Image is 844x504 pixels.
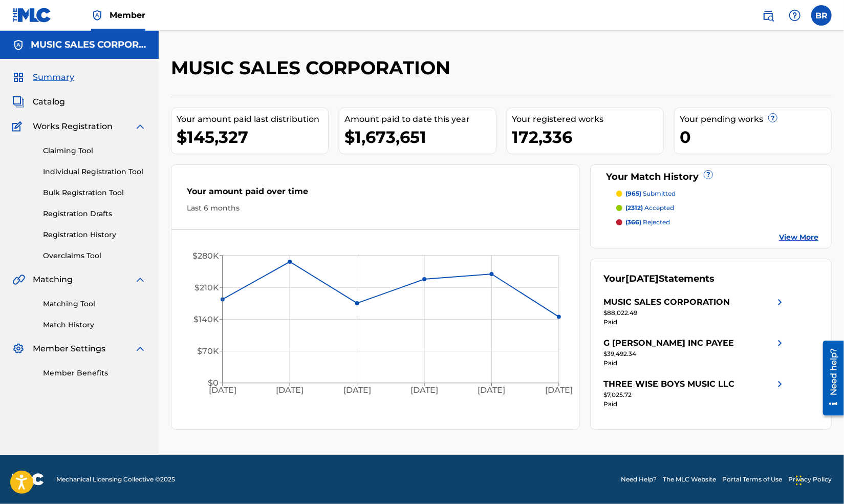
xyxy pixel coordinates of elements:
a: G [PERSON_NAME] INC PAYEEright chevron icon$39,492.34Paid [603,337,786,368]
span: (366) [625,218,641,226]
a: Overclaims Tool [43,250,146,261]
span: Summary [33,71,74,83]
iframe: Resource Center [815,337,844,419]
tspan: [DATE] [209,385,236,395]
img: expand [134,274,146,286]
a: Need Help? [621,475,657,484]
img: Member Settings [12,343,25,355]
img: Catalog [12,96,25,108]
div: User Menu [811,5,832,26]
div: $88,022.49 [603,308,786,318]
tspan: $0 [208,379,219,388]
tspan: [DATE] [545,385,573,395]
span: Member Settings [33,343,105,355]
div: Drag [796,465,802,496]
a: Individual Registration Tool [43,166,146,177]
p: submitted [625,189,676,198]
img: logo [12,473,44,486]
img: expand [134,120,146,133]
a: Member Benefits [43,368,146,379]
div: G [PERSON_NAME] INC PAYEE [603,337,734,349]
a: Public Search [758,5,778,26]
a: Registration Drafts [43,208,146,219]
a: View More [779,232,818,243]
img: search [762,9,774,22]
p: accepted [625,203,674,213]
img: help [789,9,801,22]
div: $145,327 [177,125,328,149]
a: Registration History [43,229,146,240]
div: Your pending works [680,113,831,125]
div: $1,673,651 [344,125,496,149]
div: THREE WISE BOYS MUSIC LLC [603,378,734,390]
tspan: [DATE] [478,385,506,395]
img: right chevron icon [774,378,786,390]
div: Last 6 months [187,203,564,214]
span: [DATE] [625,273,659,284]
div: Paid [603,359,786,368]
a: CatalogCatalog [12,96,65,108]
div: $39,492.34 [603,349,786,359]
div: Amount paid to date this year [344,113,496,125]
div: Your Match History [603,170,818,184]
div: Paid [603,318,786,327]
img: right chevron icon [774,296,786,308]
img: Top Rightsholder [91,9,103,22]
a: Privacy Policy [788,475,832,484]
span: (965) [625,190,641,197]
a: SummarySummary [12,71,74,83]
div: Your amount paid over time [187,185,564,203]
a: Portal Terms of Use [722,475,782,484]
h5: MUSIC SALES CORPORATION [31,39,146,51]
tspan: [DATE] [343,385,371,395]
div: Help [785,5,805,26]
img: MLC Logo [12,8,52,23]
span: Matching [33,274,73,286]
span: ? [704,171,712,179]
p: rejected [625,218,670,227]
tspan: [DATE] [276,385,304,395]
tspan: [DATE] [410,385,438,395]
iframe: Chat Widget [793,455,844,504]
img: Summary [12,71,25,83]
tspan: $210K [194,283,219,292]
a: Match History [43,320,146,330]
div: Your Statements [603,272,715,286]
div: MUSIC SALES CORPORATION [603,296,730,308]
img: Accounts [12,39,25,51]
div: Your amount paid last distribution [177,113,328,125]
span: Mechanical Licensing Collective © 2025 [56,475,175,484]
img: Matching [12,274,25,286]
a: The MLC Website [663,475,716,484]
img: expand [134,343,146,355]
div: Your registered works [512,113,664,125]
a: Claiming Tool [43,145,146,156]
tspan: $70K [197,346,219,356]
div: Paid [603,400,786,409]
a: (366) rejected [616,218,818,227]
tspan: $140K [193,314,219,324]
img: Works Registration [12,120,26,133]
span: ? [769,114,777,122]
a: Matching Tool [43,299,146,309]
a: MUSIC SALES CORPORATIONright chevron icon$88,022.49Paid [603,296,786,327]
span: Catalog [33,96,65,108]
a: (2312) accepted [616,203,818,213]
div: $7,025.72 [603,390,786,400]
img: right chevron icon [774,337,786,349]
span: (2312) [625,204,643,212]
span: Works Registration [33,120,113,133]
tspan: $280K [192,251,219,261]
a: Bulk Registration Tool [43,187,146,198]
a: THREE WISE BOYS MUSIC LLCright chevron icon$7,025.72Paid [603,378,786,409]
h2: MUSIC SALES CORPORATION [171,56,456,79]
span: Member [110,9,145,21]
div: 0 [680,125,831,149]
div: 172,336 [512,125,664,149]
a: (965) submitted [616,189,818,198]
